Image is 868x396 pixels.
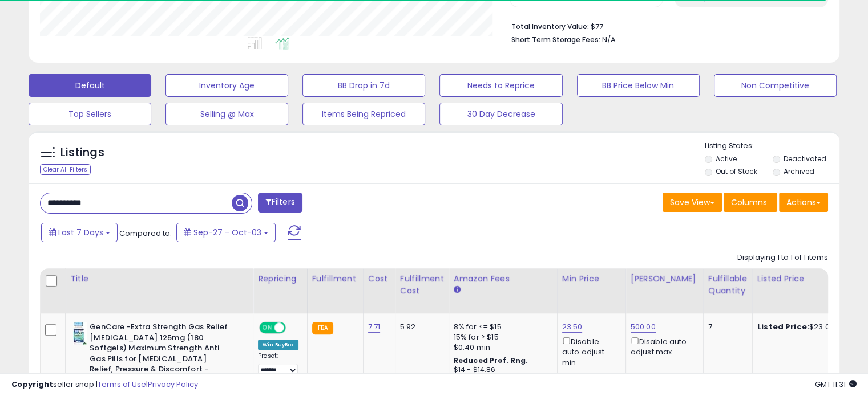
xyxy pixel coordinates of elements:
div: Win BuyBox [258,340,298,350]
div: Disable auto adjust max [631,335,695,357]
span: OFF [284,323,302,333]
button: Inventory Age [165,74,288,97]
div: $0.40 min [454,342,548,353]
div: 8% for <= $15 [454,322,548,332]
div: Cost [368,273,390,285]
a: 7.71 [368,321,381,333]
div: Displaying 1 to 1 of 1 items [737,252,828,263]
button: Items Being Repriced [302,103,425,125]
b: Reduced Prof. Rng. [454,356,528,365]
button: Non Competitive [714,74,837,97]
button: Sep-27 - Oct-03 [176,223,276,242]
div: [PERSON_NAME] [631,273,699,285]
div: Preset: [258,352,298,378]
button: Actions [779,193,828,212]
b: Listed Price: [757,321,809,332]
span: Last 7 Days [58,227,103,238]
label: Deactivated [783,154,826,164]
strong: Copyright [11,379,53,390]
label: Active [716,154,737,164]
p: Listing States: [705,141,839,152]
button: Columns [724,193,777,212]
b: Total Inventory Value: [511,22,589,31]
div: Amazon Fees [454,273,552,285]
div: Fulfillment Cost [400,273,444,297]
div: Fulfillment [312,273,358,285]
div: Title [70,273,248,285]
img: 41Mt5n5eyTL._SL40_.jpg [73,322,87,345]
label: Archived [783,166,814,176]
span: ON [260,323,274,333]
div: Min Price [562,273,621,285]
div: Listed Price [757,273,856,285]
small: FBA [312,322,333,334]
a: Terms of Use [98,379,146,390]
li: $77 [511,19,819,32]
div: Fulfillable Quantity [708,273,748,297]
button: Default [29,74,151,97]
button: Filters [258,193,302,213]
small: Amazon Fees. [454,285,461,295]
button: 30 Day Decrease [439,103,562,125]
span: Columns [731,197,767,208]
a: 500.00 [631,321,656,333]
span: Sep-27 - Oct-03 [193,227,261,238]
div: Clear All Filters [40,164,91,175]
button: Last 7 Days [41,223,118,242]
button: Top Sellers [29,103,151,125]
span: Compared to: [119,228,172,239]
span: 2025-10-11 11:31 GMT [815,379,857,390]
b: Short Term Storage Fees: [511,35,600,44]
button: Save View [663,193,722,212]
a: 23.50 [562,321,583,333]
button: Selling @ Max [165,103,288,125]
a: Privacy Policy [148,379,198,390]
div: 5.92 [400,322,440,332]
div: Repricing [258,273,302,285]
button: Needs to Reprice [439,74,562,97]
button: BB Drop in 7d [302,74,425,97]
div: Disable auto adjust min [562,335,617,368]
button: BB Price Below Min [577,74,700,97]
div: 7 [708,322,744,332]
div: 15% for > $15 [454,332,548,342]
h5: Listings [60,145,104,161]
label: Out of Stock [716,166,757,176]
div: $23.00 [757,322,852,332]
div: seller snap | | [11,379,198,390]
span: N/A [602,34,616,45]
